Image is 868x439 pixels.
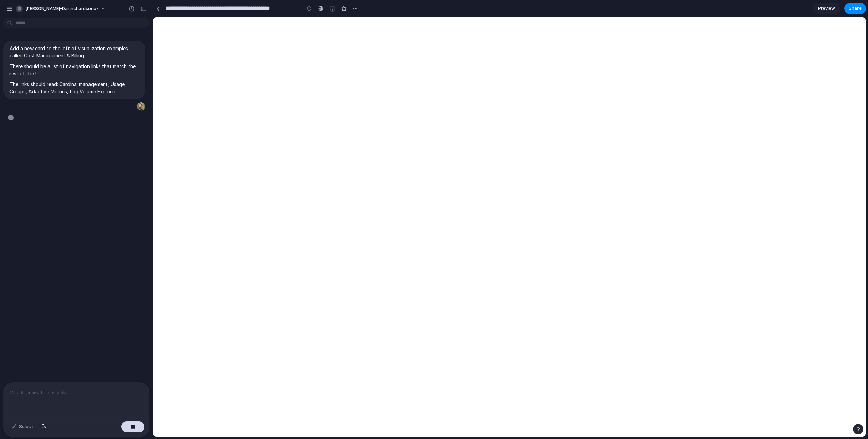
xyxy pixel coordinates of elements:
[25,5,99,12] span: [PERSON_NAME]-danrichardsonux
[9,81,139,95] p: The links should read: Cardinal management, Usage Groups, Adaptive Metrics, Log Volume Explorer
[813,3,840,14] a: Preview
[849,5,862,12] span: Share
[9,45,139,59] p: Add a new card to the left of visualization examples called Cost Management & Billing
[9,63,139,77] p: There should be a list of navigation links that match the rest of the UI.
[844,3,866,14] button: Share
[13,3,109,14] button: [PERSON_NAME]-danrichardsonux
[818,5,835,12] span: Preview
